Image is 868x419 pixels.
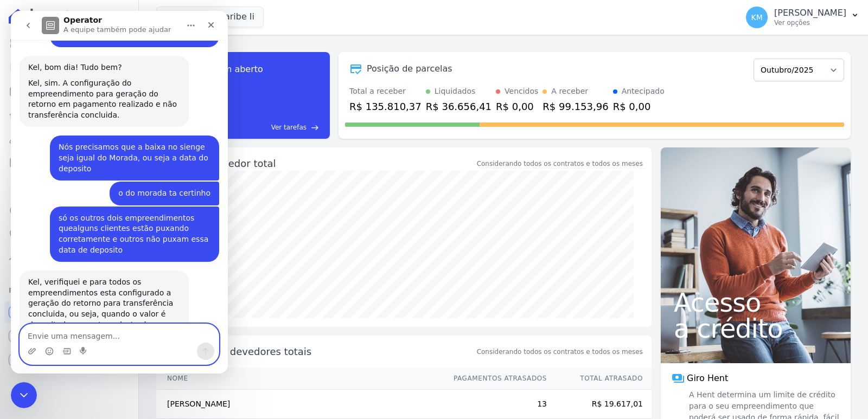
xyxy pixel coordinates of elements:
[547,390,652,419] td: R$ 19.617,01
[34,336,43,345] button: Selecionador de Emoji
[774,8,846,18] p: [PERSON_NAME]
[190,4,210,24] div: Fechar
[4,199,134,221] a: Crédito
[17,266,169,319] div: Kel, verifiquei e para todos os empreendimentos esta configurado a geração do retorno para transf...
[349,86,422,97] div: Total a receber
[551,86,588,97] div: A receber
[435,86,476,97] div: Liquidados
[156,368,443,390] th: Nome
[4,80,134,102] a: Parcelas
[4,247,134,269] a: Troca de Arquivos
[4,56,134,78] a: Contratos
[4,33,134,54] a: Visão Geral
[774,18,846,27] p: Ver opções
[4,301,134,323] a: Recebíveis
[48,202,200,244] div: só os outros dois empreendimentos quealguns clientes estão puxando corretamente e outros não puxa...
[4,128,134,150] a: Clientes
[687,372,728,385] span: Giro Hent
[496,99,538,114] div: R$ 0,00
[17,336,25,345] button: Upload do anexo
[737,2,868,33] button: KM [PERSON_NAME] Ver opções
[622,86,665,97] div: Antecipado
[69,336,78,345] button: Start recording
[156,390,443,419] td: [PERSON_NAME]
[52,336,60,345] button: Selecionador de GIF
[477,347,643,357] span: Considerando todos os contratos e todos os meses
[9,171,208,196] div: Kerolayne diz…
[426,99,492,114] div: R$ 36.656,41
[9,260,208,327] div: Adriane diz…
[4,104,134,126] a: Lotes
[542,99,608,114] div: R$ 99.153,96
[477,159,643,169] div: Considerando todos os contratos e todos os meses
[39,196,208,251] div: só os outros dois empreendimentos quealguns clientes estão puxando corretamente e outros não puxa...
[186,332,203,349] button: Enviar uma mensagem
[53,14,160,24] p: A equipe também pode ajudar
[9,260,178,326] div: Kel, verifiquei e para todos os empreendimentos esta configurado a geração do retorno para transf...
[367,62,452,75] div: Posição de parcelas
[17,51,169,62] div: Kel, bom dia! Tudo bem?
[311,124,319,132] span: east
[11,382,37,408] iframe: Intercom live chat
[4,325,134,347] a: Conta Hent
[271,123,307,132] span: Ver tarefas
[9,196,208,260] div: Kerolayne diz…
[349,99,422,114] div: R$ 135.810,37
[48,131,200,163] div: Nós precisamos que a baixa no sienge seja igual do Morada, ou seja a data do deposito
[4,176,134,197] a: Transferências
[547,368,652,390] th: Total Atrasado
[180,156,475,171] div: Saldo devedor total
[443,368,547,390] th: Pagamentos Atrasados
[9,45,178,117] div: Kel, bom dia! Tudo bem?Kel, sim. A configuração do empreendimento para geração do retorno em paga...
[156,7,264,27] button: Ilhas Do Caribe Ii
[221,123,319,132] a: Ver tarefas east
[11,11,228,373] iframe: Intercom live chat
[4,152,134,173] a: Minha Carteira
[674,289,838,315] span: Acesso
[443,390,547,419] td: 13
[505,86,538,97] div: Vencidos
[17,67,169,109] div: Kel, sim. A configuração do empreendimento para geração do retorno em pagamento realizado e não t...
[9,313,208,332] textarea: Envie uma mensagem...
[9,284,130,297] div: Plataformas
[99,171,208,195] div: o do morada ta certinho
[613,99,665,114] div: R$ 0,00
[9,125,208,171] div: Kerolayne diz…
[4,223,134,245] a: Negativação
[170,4,190,25] button: Início
[39,125,208,170] div: Nós precisamos que a baixa no sienge seja igual do Morada, ou seja a data do deposito
[180,344,475,359] span: Principais devedores totais
[107,177,200,188] div: o do morada ta certinho
[9,45,208,125] div: Adriane diz…
[751,14,762,21] span: KM
[674,315,838,341] span: a crédito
